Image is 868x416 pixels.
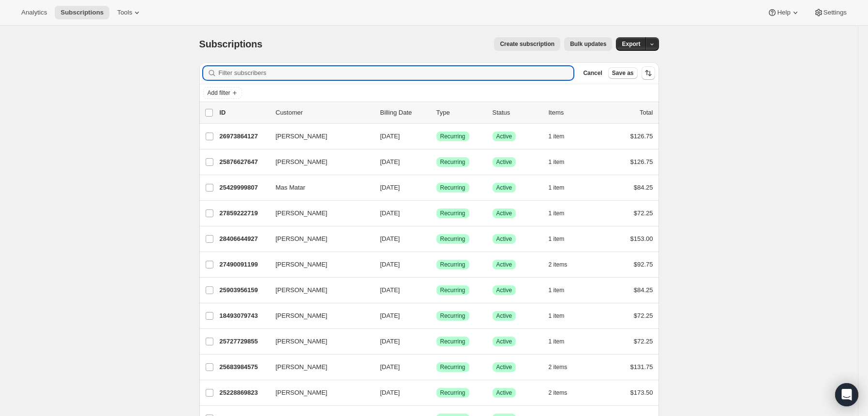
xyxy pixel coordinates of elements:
span: 1 item [549,312,565,320]
div: 25876627647[PERSON_NAME][DATE]SuccessRecurringSuccessActive1 item$126.75 [220,155,653,169]
span: Settings [823,9,847,16]
div: 27490091199[PERSON_NAME][DATE]SuccessRecurringSuccessActive2 items$92.75 [220,258,653,271]
button: [PERSON_NAME] [270,359,367,375]
button: Analytics [15,6,53,19]
button: [PERSON_NAME] [270,308,367,324]
span: Recurring [440,286,465,294]
span: [DATE] [380,338,400,345]
p: 18493079743 [220,311,268,321]
div: 26973864127[PERSON_NAME][DATE]SuccessRecurringSuccessActive1 item$126.75 [220,130,653,143]
button: Bulk updates [564,37,612,51]
button: Subscriptions [55,6,109,19]
span: 1 item [549,158,565,166]
button: Tools [111,6,148,19]
span: [DATE] [380,158,400,165]
button: 2 items [549,386,578,400]
button: [PERSON_NAME] [270,385,367,401]
div: 25429999807Mas Matar[DATE]SuccessRecurringSuccessActive1 item$84.25 [220,181,653,194]
button: [PERSON_NAME] [270,231,367,247]
p: Total [640,108,653,118]
span: $72.25 [634,338,653,345]
span: $84.25 [634,184,653,191]
span: 1 item [549,133,565,140]
span: Subscriptions [199,39,263,49]
span: [PERSON_NAME] [276,362,328,372]
span: Recurring [440,209,465,217]
span: 1 item [549,184,565,192]
button: 2 items [549,258,578,271]
span: $92.75 [634,261,653,268]
div: 25727729855[PERSON_NAME][DATE]SuccessRecurringSuccessActive1 item$72.25 [220,335,653,348]
span: [DATE] [380,389,400,396]
span: [PERSON_NAME] [276,311,328,321]
button: 1 item [549,232,575,246]
span: [PERSON_NAME] [276,260,328,269]
div: Items [549,108,597,118]
button: [PERSON_NAME] [270,334,367,349]
span: Add filter [208,89,230,97]
div: Open Intercom Messenger [835,383,858,406]
span: $126.75 [630,158,653,165]
input: Filter subscribers [219,66,574,80]
button: Cancel [579,67,606,79]
p: Status [493,108,541,118]
span: Subscriptions [60,9,104,16]
p: 25727729855 [220,337,268,346]
button: 1 item [549,283,575,297]
span: [DATE] [380,184,400,191]
span: [PERSON_NAME] [276,337,328,346]
button: [PERSON_NAME] [270,129,367,144]
span: Export [622,40,640,48]
p: 25228869823 [220,388,268,398]
span: Recurring [440,133,465,140]
span: Active [496,235,512,243]
button: 2 items [549,360,578,374]
button: [PERSON_NAME] [270,282,367,298]
span: $126.75 [630,133,653,140]
span: $84.25 [634,286,653,294]
span: [DATE] [380,363,400,371]
p: 27490091199 [220,260,268,269]
span: [PERSON_NAME] [276,132,328,141]
span: 1 item [549,338,565,345]
span: [PERSON_NAME] [276,234,328,244]
span: Active [496,286,512,294]
button: Mas Matar [270,180,367,195]
p: ID [220,108,268,118]
p: Customer [276,108,373,118]
div: 25683984575[PERSON_NAME][DATE]SuccessRecurringSuccessActive2 items$131.75 [220,360,653,374]
div: 25903956159[PERSON_NAME][DATE]SuccessRecurringSuccessActive1 item$84.25 [220,283,653,297]
span: [DATE] [380,286,400,294]
p: 25876627647 [220,157,268,167]
span: Recurring [440,261,465,268]
span: 2 items [549,363,568,371]
span: Mas Matar [276,183,305,193]
div: IDCustomerBilling DateTypeStatusItemsTotal [220,108,653,118]
span: [DATE] [380,261,400,268]
button: Add filter [203,87,242,99]
span: Active [496,261,512,268]
span: Recurring [440,158,465,166]
span: [PERSON_NAME] [276,285,328,295]
span: [DATE] [380,209,400,217]
div: Type [436,108,485,118]
div: 18493079743[PERSON_NAME][DATE]SuccessRecurringSuccessActive1 item$72.25 [220,309,653,323]
p: 25683984575 [220,362,268,372]
span: Bulk updates [570,40,606,48]
span: Tools [117,9,132,16]
div: 27859222719[PERSON_NAME][DATE]SuccessRecurringSuccessActive1 item$72.25 [220,207,653,220]
button: 1 item [549,335,575,348]
span: 2 items [549,389,568,397]
button: 1 item [549,207,575,220]
span: Active [496,363,512,371]
span: Recurring [440,235,465,243]
span: [DATE] [380,133,400,140]
span: Active [496,184,512,192]
span: Recurring [440,363,465,371]
span: $72.25 [634,312,653,319]
span: $173.50 [630,389,653,396]
span: Active [496,158,512,166]
span: 2 items [549,261,568,268]
span: Recurring [440,338,465,345]
button: Create subscription [494,37,560,51]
